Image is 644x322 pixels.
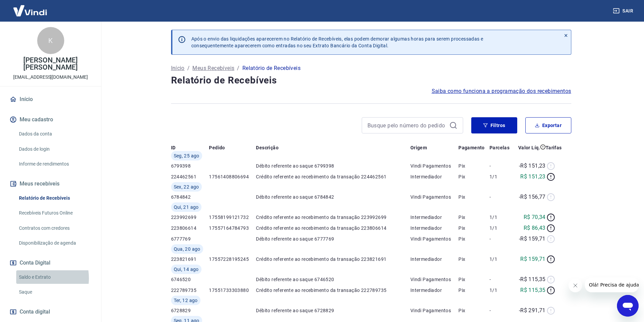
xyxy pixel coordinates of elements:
a: Início [171,64,185,72]
p: - [490,307,513,314]
p: 222789735 [171,287,209,294]
p: Parcelas [490,144,509,151]
button: Meu cadastro [8,112,93,127]
span: Qui, 14 ago [174,266,199,273]
p: Descrição [256,144,279,151]
p: Pix [458,173,490,180]
input: Busque pelo número do pedido [367,120,447,130]
p: Crédito referente ao recebimento da transação 223992699 [256,214,410,221]
p: -R$ 115,35 [519,275,546,283]
iframe: Fechar mensagem [569,279,582,292]
p: R$ 151,23 [520,173,546,181]
p: Pagamento [458,144,485,151]
p: 223806614 [171,225,209,231]
p: 6799398 [171,163,209,169]
span: Conta digital [20,307,50,317]
p: Débito referente ao saque 6784842 [256,194,410,200]
div: K [37,27,64,54]
button: Conta Digital [8,255,93,270]
p: 6777769 [171,236,209,242]
p: 6784842 [171,194,209,200]
p: Intermediador [410,287,458,294]
p: Débito referente ao saque 6746520 [256,276,410,283]
span: Sex, 22 ago [174,183,199,190]
p: Pix [458,256,490,263]
p: Crédito referente ao recebimento da transação 222789735 [256,287,410,294]
p: Pedido [209,144,225,151]
p: [EMAIL_ADDRESS][DOMAIN_NAME] [13,74,88,81]
p: 1/1 [490,287,513,294]
a: Conta digital [8,304,93,319]
p: 1/1 [490,256,513,263]
p: -R$ 159,71 [519,235,546,243]
p: Pix [458,194,490,200]
p: 17558199121732 [209,214,256,221]
p: / [237,64,239,72]
p: 223992699 [171,214,209,221]
p: 6746520 [171,276,209,283]
p: Tarifas [546,144,562,151]
p: 17561408806694 [209,173,256,180]
p: Pix [458,287,490,294]
p: Pix [458,214,490,221]
a: Meus Recebíveis [192,64,234,72]
p: Após o envio das liquidações aparecerem no Relatório de Recebíveis, elas podem demorar algumas ho... [191,35,483,49]
p: Pix [458,307,490,314]
p: [PERSON_NAME] [PERSON_NAME] [5,57,96,71]
span: Seg, 25 ago [174,152,199,159]
p: Intermediador [410,214,458,221]
p: -R$ 291,71 [519,306,546,315]
p: 1/1 [490,225,513,231]
span: Olá! Precisa de ajuda? [4,5,57,10]
a: Dados da conta [16,127,93,141]
p: 223821691 [171,256,209,263]
p: -R$ 151,23 [519,162,546,170]
p: Crédito referente ao recebimento da transação 223821691 [256,256,410,263]
p: Crédito referente ao recebimento da transação 223806614 [256,225,410,231]
p: Vindi Pagamentos [410,194,458,200]
p: Vindi Pagamentos [410,276,458,283]
button: Sair [612,5,636,17]
p: 1/1 [490,173,513,180]
p: Vindi Pagamentos [410,307,458,314]
a: Recebíveis Futuros Online [16,206,93,220]
h4: Relatório de Recebíveis [171,74,571,87]
p: Débito referente ao saque 6728829 [256,307,410,314]
span: Qua, 20 ago [174,246,200,252]
a: Saque [16,285,93,299]
span: Qui, 21 ago [174,204,199,210]
p: 17557228195245 [209,256,256,263]
p: 17557164784793 [209,225,256,231]
p: Crédito referente ao recebimento da transação 224462561 [256,173,410,180]
a: Contratos com credores [16,221,93,235]
p: - [490,276,513,283]
p: Pix [458,276,490,283]
p: Relatório de Recebíveis [242,64,301,72]
p: / [187,64,190,72]
p: Débito referente ao saque 6799398 [256,163,410,169]
p: ID [171,144,176,151]
a: Disponibilização de agenda [16,236,93,250]
span: Ter, 12 ago [174,297,198,304]
p: Valor Líq. [518,144,540,151]
a: Saldo e Extrato [16,270,93,284]
p: R$ 115,35 [520,286,546,294]
p: R$ 86,43 [524,224,546,232]
p: Vindi Pagamentos [410,236,458,242]
p: R$ 70,34 [524,213,546,221]
a: Saiba como funciona a programação dos recebimentos [432,87,571,95]
p: Pix [458,236,490,242]
p: Pix [458,225,490,231]
p: Intermediador [410,173,458,180]
p: 17551733303880 [209,287,256,294]
a: Dados de login [16,142,93,156]
button: Filtros [471,117,517,133]
p: - [490,163,513,169]
button: Exportar [525,117,571,133]
iframe: Botão para abrir a janela de mensagens [617,295,639,317]
iframe: Mensagem da empresa [585,277,639,292]
p: Débito referente ao saque 6777769 [256,236,410,242]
